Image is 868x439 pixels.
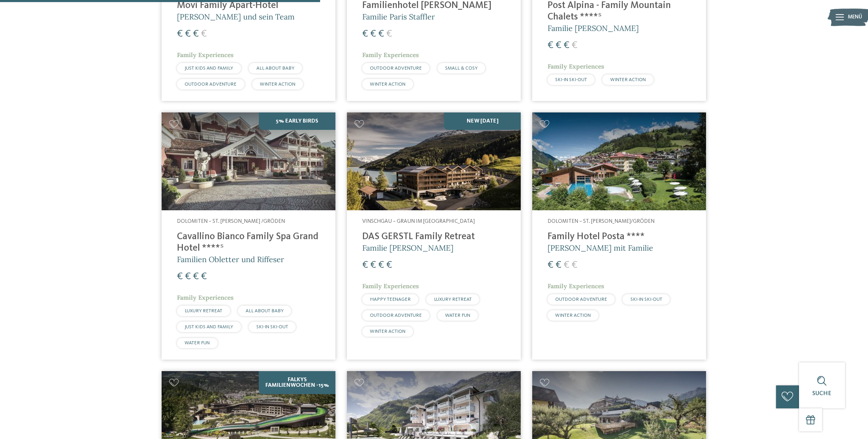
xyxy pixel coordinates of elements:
span: € [548,40,553,50]
span: WINTER ACTION [370,329,405,334]
span: ALL ABOUT BABY [256,66,294,71]
span: € [201,29,207,39]
span: € [370,260,376,270]
span: € [185,272,191,282]
span: Familie [PERSON_NAME] [548,23,639,33]
span: € [564,40,569,50]
span: HAPPY TEENAGER [370,297,411,302]
span: OUTDOOR ADVENTURE [185,82,237,87]
a: Familienhotels gesucht? Hier findet ihr die besten! NEW [DATE] Vinschgau – Graun im [GEOGRAPHIC_D... [347,112,521,360]
span: SKI-IN SKI-OUT [256,324,288,329]
span: € [177,272,183,282]
span: Family Experiences [362,51,419,59]
span: [PERSON_NAME] mit Familie [548,243,653,253]
span: LUXURY RETREAT [185,308,222,313]
span: SKI-IN SKI-OUT [555,77,587,82]
span: € [378,29,384,39]
span: JUST KIDS AND FAMILY [185,66,233,71]
span: € [556,260,561,270]
span: € [378,260,384,270]
span: OUTDOOR ADVENTURE [555,297,607,302]
span: ALL ABOUT BABY [246,308,284,313]
span: Familie Paris Staffler [362,12,435,22]
span: € [564,260,569,270]
span: Family Experiences [548,282,604,290]
span: Family Experiences [177,51,234,59]
span: OUTDOOR ADVENTURE [370,66,422,71]
span: € [548,260,553,270]
span: Family Experiences [548,62,604,70]
h4: Family Hotel Posta **** [548,231,691,243]
a: Familienhotels gesucht? Hier findet ihr die besten! Dolomiten – St. [PERSON_NAME]/Gröden Family H... [532,112,706,360]
span: € [572,40,578,50]
span: SKI-IN SKI-OUT [630,297,662,302]
span: Suche [812,391,831,397]
a: Familienhotels gesucht? Hier findet ihr die besten! 5% Early Birds Dolomiten – St. [PERSON_NAME] ... [162,112,335,360]
span: LUXURY RETREAT [434,297,472,302]
span: WINTER ACTION [370,82,405,87]
span: € [362,260,368,270]
span: Familie [PERSON_NAME] [362,243,454,253]
span: SMALL & COSY [445,66,478,71]
span: € [362,29,368,39]
img: Familienhotels gesucht? Hier findet ihr die besten! [532,112,706,210]
h4: Cavallino Bianco Family Spa Grand Hotel ****ˢ [177,231,320,254]
span: Family Experiences [177,293,234,301]
span: € [386,260,392,270]
img: Familienhotels gesucht? Hier findet ihr die besten! [347,112,521,210]
span: € [185,29,191,39]
span: [PERSON_NAME] und sein Team [177,12,295,22]
span: € [556,40,561,50]
span: Family Experiences [362,282,419,290]
span: Familien Obletter und Riffeser [177,254,284,264]
img: Family Spa Grand Hotel Cavallino Bianco ****ˢ [162,112,335,210]
span: € [572,260,578,270]
span: OUTDOOR ADVENTURE [370,313,422,318]
span: € [386,29,392,39]
span: € [177,29,183,39]
span: WINTER ACTION [555,313,591,318]
h4: DAS GERSTL Family Retreat [362,231,505,243]
span: Dolomiten – St. [PERSON_NAME] /Gröden [177,219,285,224]
span: WINTER ACTION [610,77,646,82]
span: WATER FUN [445,313,470,318]
span: € [193,272,199,282]
span: JUST KIDS AND FAMILY [185,324,233,329]
span: WINTER ACTION [260,82,295,87]
span: € [370,29,376,39]
span: Dolomiten – St. [PERSON_NAME]/Gröden [548,219,654,224]
span: € [193,29,199,39]
span: € [201,272,207,282]
span: WATER FUN [185,340,210,345]
span: Vinschgau – Graun im [GEOGRAPHIC_DATA] [362,219,475,224]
